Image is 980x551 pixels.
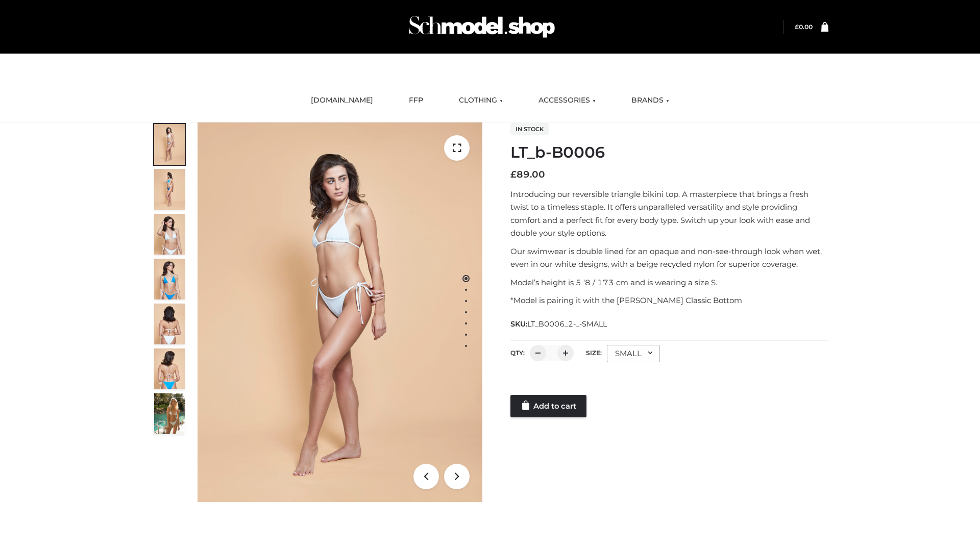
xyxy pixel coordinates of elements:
[527,319,607,329] span: LT_B0006_2-_-SMALL
[401,89,431,112] a: FFP
[510,188,828,240] p: Introducing our reversible triangle bikini top. A masterpiece that brings a fresh twist to a time...
[510,169,517,180] span: £
[154,169,185,210] img: ArielClassicBikiniTop_CloudNine_AzureSky_OW114ECO_2-scaled.jpg
[795,23,813,31] a: £0.00
[624,89,677,112] a: BRANDS
[154,124,185,165] img: ArielClassicBikiniTop_CloudNine_AzureSky_OW114ECO_1-scaled.jpg
[154,393,185,434] img: Arieltop_CloudNine_AzureSky2.jpg
[154,304,185,344] img: ArielClassicBikiniTop_CloudNine_AzureSky_OW114ECO_7-scaled.jpg
[510,276,828,289] p: Model’s height is 5 ‘8 / 173 cm and is wearing a size S.
[154,214,185,255] img: ArielClassicBikiniTop_CloudNine_AzureSky_OW114ECO_3-scaled.jpg
[198,122,482,502] img: ArielClassicBikiniTop_CloudNine_AzureSky_OW114ECO_1
[510,395,586,417] a: Add to cart
[795,23,813,31] bdi: 0.00
[451,89,510,112] a: CLOTHING
[510,349,525,357] label: QTY:
[510,245,828,271] p: Our swimwear is double lined for an opaque and non-see-through look when wet, even in our white d...
[303,89,381,112] a: [DOMAIN_NAME]
[510,169,545,180] bdi: 89.00
[510,318,608,330] span: SKU:
[510,143,828,162] h1: LT_b-B0006
[405,7,558,47] img: Schmodel Admin 964
[510,123,549,135] span: In stock
[531,89,603,112] a: ACCESSORIES
[154,348,185,389] img: ArielClassicBikiniTop_CloudNine_AzureSky_OW114ECO_8-scaled.jpg
[607,345,660,362] div: SMALL
[586,349,602,357] label: Size:
[510,294,828,307] p: *Model is pairing it with the [PERSON_NAME] Classic Bottom
[795,23,799,31] span: £
[154,259,185,299] img: ArielClassicBikiniTop_CloudNine_AzureSky_OW114ECO_4-scaled.jpg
